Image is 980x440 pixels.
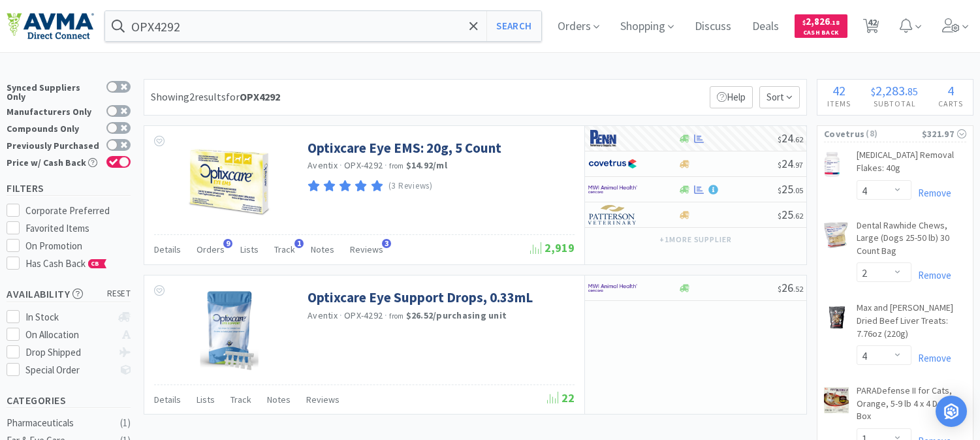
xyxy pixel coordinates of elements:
[25,238,131,254] div: On Promotion
[830,18,840,27] span: . 18
[350,244,383,255] span: Reviews
[308,309,338,321] a: Aventix
[308,289,533,306] a: Optixcare Eye Support Drops, 0.33mL
[778,134,782,144] span: $
[406,159,447,171] strong: $14.92 / ml
[824,151,840,178] img: d606814f34e04aa3876981fdb0eaaf46_208264.png
[340,159,342,171] span: ·
[154,244,181,255] span: Details
[89,260,102,268] span: CB
[388,180,433,193] p: (3 Reviews)
[120,415,131,431] div: ( 1 )
[197,244,225,255] span: Orders
[936,396,967,427] div: Open Intercom Messenger
[689,21,736,33] a: Discuss
[389,161,403,170] span: from
[7,122,100,133] div: Compounds Only
[588,154,637,174] img: 77fca1acd8b6420a9015268ca798ef17_1.png
[7,181,131,196] h5: Filters
[861,97,928,110] h4: Subtotal
[802,29,840,38] span: Cash Back
[344,159,383,171] span: OPX-4292
[240,90,280,103] strong: OPX4292
[928,97,973,110] h4: Carts
[382,239,391,248] span: 3
[25,362,112,378] div: Special Order
[7,393,131,408] h5: Categories
[311,244,334,255] span: Notes
[486,11,541,41] button: Search
[25,257,107,270] span: Has Cash Back
[710,86,753,108] p: Help
[588,180,637,199] img: f6b2451649754179b5b4e0c70c3f7cb0_2.png
[793,185,803,195] span: . 05
[306,394,340,405] span: Reviews
[340,309,342,321] span: ·
[778,131,803,146] span: 24
[588,205,637,225] img: f5e969b455434c6296c6d81ef179fa71_3.png
[824,222,848,248] img: 73cee00cc37741b190b35fde9a014d7f_34421.png
[824,387,849,413] img: 9151fb8700654b64a075baf990e1d238_394255.png
[7,156,100,167] div: Price w/ Cash Back
[200,289,259,373] img: be54619bf7cf4dca87f435af88fe1036_660489.png
[864,127,921,140] span: ( 8 )
[547,390,575,405] span: 22
[7,287,131,302] h5: Availability
[778,181,803,196] span: 25
[25,345,112,360] div: Drop Shipped
[154,394,181,405] span: Details
[588,129,637,148] img: e1133ece90fa4a959c5ae41b0808c578_9.png
[197,394,215,405] span: Lists
[105,11,541,41] input: Search by item, sku, manufacturer, ingredient, size...
[223,239,232,248] span: 9
[107,287,131,301] span: reset
[25,327,112,343] div: On Allocation
[802,18,806,27] span: $
[389,311,403,321] span: from
[588,278,637,298] img: f6b2451649754179b5b4e0c70c3f7cb0_2.png
[385,309,387,321] span: ·
[226,90,280,103] span: for
[793,134,803,144] span: . 62
[778,284,782,294] span: $
[911,352,951,364] a: Remove
[344,309,383,321] span: OPX-4292
[7,139,100,150] div: Previously Purchased
[793,160,803,170] span: . 97
[7,12,94,40] img: e4e33dab9f054f5782a47901c742baa9_102.png
[7,81,100,101] div: Synced Suppliers Only
[747,21,784,33] a: Deals
[778,207,803,222] span: 25
[824,304,850,330] img: 5ef1a1c0f6924c64b5042b9d2bb47f9d_545231.png
[857,385,966,428] a: PARADefense II for Cats, Orange, 5-9 lb 4 x 4 Dose Box
[274,244,295,255] span: Track
[25,309,112,325] div: In Stock
[908,85,918,98] span: 85
[793,211,803,221] span: . 62
[25,221,131,236] div: Favorited Items
[308,159,338,171] a: Aventix
[778,280,803,295] span: 26
[7,415,112,431] div: Pharmaceuticals
[832,82,846,99] span: 42
[802,15,840,27] span: 2,826
[653,230,738,249] button: +1more supplier
[876,82,905,99] span: 2,283
[778,160,782,170] span: $
[857,219,966,263] a: Dental Rawhide Chews, Large (Dogs 25-50 lb) 30 Count Bag
[759,86,800,108] span: Sort
[778,156,803,171] span: 24
[861,84,928,97] div: .
[187,139,272,224] img: 8d20c09f84d44b0085b967625b812b8a_337886.jpeg
[857,149,966,180] a: [MEDICAL_DATA] Removal Flakes: 40g
[817,97,861,110] h4: Items
[778,211,782,221] span: $
[793,284,803,294] span: . 52
[308,139,501,157] a: Optixcare Eye EMS: 20g, 5 Count
[230,394,251,405] span: Track
[530,240,575,255] span: 2,919
[151,89,280,106] div: Showing 2 results
[406,309,507,321] strong: $26.52 / purchasing unit
[795,8,847,44] a: $2,826.18Cash Back
[778,185,782,195] span: $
